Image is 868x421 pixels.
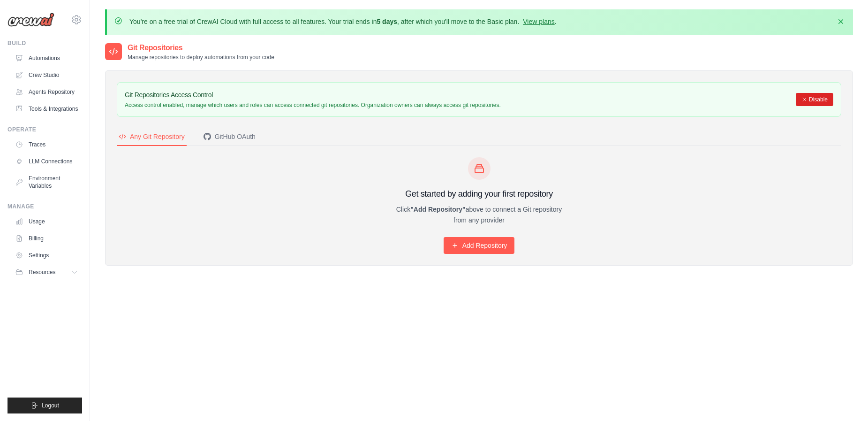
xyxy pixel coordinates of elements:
[119,132,185,141] div: Any Git Repository
[796,93,833,106] button: Disable
[377,18,397,25] strong: 5 days
[444,237,515,254] a: Add Repository
[42,402,59,409] span: Logout
[125,101,501,109] p: Access control enabled, manage which users and roles can access connected git repositories. Organ...
[11,101,82,116] a: Tools & Integrations
[125,90,501,100] h3: Git Repositories Access Control
[11,248,82,263] a: Settings
[8,203,82,210] div: Manage
[8,398,82,413] button: Logout
[11,51,82,66] a: Automations
[8,126,82,133] div: Operate
[204,132,256,141] div: GitHub OAuth
[11,137,82,152] a: Traces
[11,231,82,246] a: Billing
[117,128,841,146] nav: Tabs
[389,187,569,200] h3: Get started by adding your first repository
[29,268,55,276] span: Resources
[117,128,187,146] button: Any Git Repository
[11,68,82,83] a: Crew Studio
[11,265,82,280] button: Resources
[128,54,274,61] p: Manage repositories to deploy automations from your code
[11,154,82,169] a: LLM Connections
[523,18,554,25] a: View plans
[128,42,274,54] h2: Git Repositories
[8,13,54,27] img: Logo
[129,17,557,26] p: You're on a free trial of CrewAI Cloud with full access to all features. Your trial ends in , aft...
[11,214,82,229] a: Usage
[8,39,82,47] div: Build
[202,128,257,146] button: GitHub OAuth
[11,171,82,193] a: Environment Variables
[11,84,82,100] a: Agents Repository
[389,204,569,226] p: Click above to connect a Git repository from any provider
[410,206,466,213] strong: "Add Repository"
